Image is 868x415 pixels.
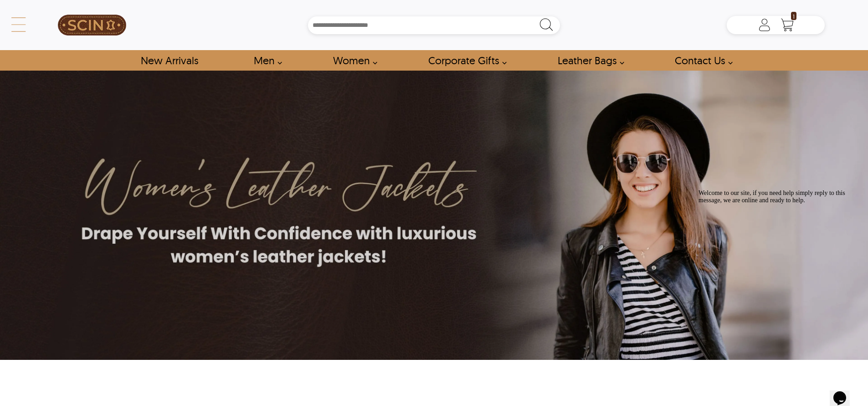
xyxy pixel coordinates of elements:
[4,4,168,18] div: Welcome to our site, if you need help simply reply to this message, we are online and ready to help.
[547,50,629,71] a: Shop Leather Bags
[43,5,141,46] a: SCIN
[4,4,150,18] span: Welcome to our site, if you need help simply reply to this message, we are online and ready to help.
[130,50,208,71] a: Shop New Arrivals
[791,12,796,20] span: 1
[418,50,512,71] a: Shop Leather Corporate Gifts
[58,5,126,46] img: SCIN
[664,50,738,71] a: contact-us
[243,50,287,71] a: shop men's leather jackets
[778,18,796,32] a: Shopping Cart
[323,50,382,71] a: Shop Women Leather Jackets
[695,186,859,374] iframe: chat widget
[830,379,859,406] iframe: chat widget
